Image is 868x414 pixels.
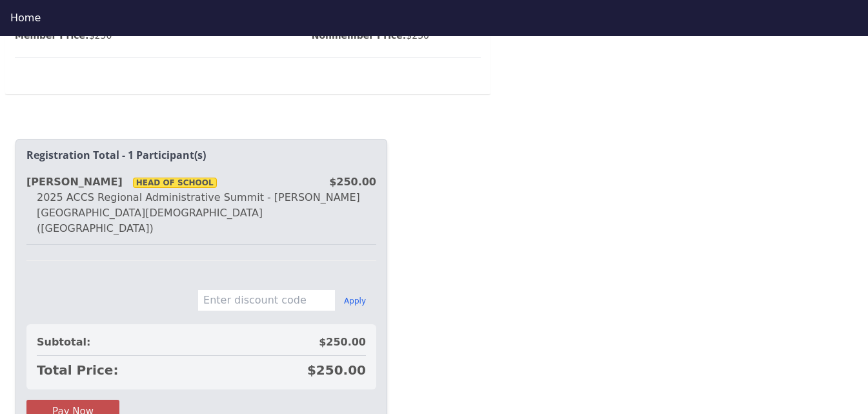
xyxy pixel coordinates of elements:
span: Member Price: [15,30,89,41]
div: $250.00 [329,174,376,190]
button: Apply [344,296,366,306]
strong: [PERSON_NAME] [26,176,217,188]
span: $250.00 [307,361,366,379]
div: Home [10,10,858,26]
span: Nonmember Price: [312,30,407,41]
span: Head Of School [133,178,217,188]
span: $250.00 [319,335,366,350]
div: 2025 ACCS Regional Administrative Summit - [PERSON_NAME][GEOGRAPHIC_DATA][DEMOGRAPHIC_DATA] ([GEO... [26,190,376,236]
h2: Registration Total - 1 Participant(s) [26,150,376,161]
span: Total Price: [37,361,118,379]
p: $250 [15,29,112,42]
p: $250 [312,29,429,42]
input: Enter discount code [197,289,336,311]
span: Subtotal: [37,335,90,350]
